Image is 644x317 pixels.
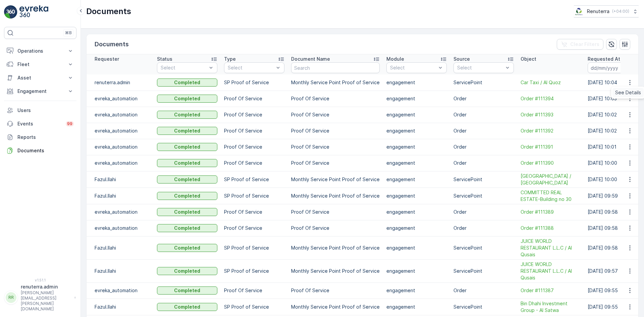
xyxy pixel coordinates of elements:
p: renuterra.admin [21,283,71,290]
span: Bin Dhahi Investment Group - Al Satwa [521,300,581,314]
p: engagement [386,225,447,231]
button: Fleet [4,58,76,71]
p: Operations [17,48,63,54]
button: Engagement [4,85,76,98]
p: Select [228,64,274,71]
p: Engagement [17,88,63,95]
p: Completed [174,111,200,118]
p: Monthly Service Point Proof of Service [291,193,380,199]
img: logo_light-DOdMpM7g.png [19,5,48,19]
p: engagement [386,176,447,183]
p: Proof Of Service [224,160,284,166]
p: Order [453,111,514,118]
p: Fleet [17,61,63,68]
p: evreka_automation [95,144,150,150]
p: Proof Of Service [224,127,284,134]
p: engagement [386,304,447,310]
a: Kuwait Auto Station / Hor Al Anz [521,173,581,186]
a: Order #111387 [521,287,581,294]
p: Order [453,287,514,294]
p: Completed [174,127,200,134]
p: Object [521,56,536,62]
p: Completed [174,287,200,294]
span: JUICE WORLD RESTAURANT L.L.C / Al Qusais [521,261,581,281]
p: engagement [386,111,447,118]
a: Order #111392 [521,127,581,134]
p: Completed [174,225,200,231]
button: Completed [157,175,217,183]
p: SP Proof of Service [224,176,284,183]
p: engagement [386,160,447,166]
p: Monthly Service Point Proof of Service [291,304,380,310]
p: Order [453,209,514,215]
p: engagement [386,79,447,86]
p: Documents [95,40,129,49]
p: Proof Of Service [291,225,380,231]
p: Proof Of Service [224,225,284,231]
p: 99 [67,121,72,126]
a: Order #111389 [521,209,581,215]
p: Order [453,160,514,166]
p: Renuterra [587,8,609,15]
p: Requester [95,56,119,62]
button: Completed [157,267,217,275]
a: Order #111391 [521,144,581,150]
p: evreka_automation [95,160,150,166]
p: engagement [386,268,447,274]
a: Order #111393 [521,111,581,118]
p: evreka_automation [95,127,150,134]
p: Completed [174,209,200,215]
p: Completed [174,193,200,199]
input: Search [291,62,380,73]
button: RRrenuterra.admin[PERSON_NAME][EMAIL_ADDRESS][PERSON_NAME][DOMAIN_NAME] [4,283,76,312]
img: logo [4,5,17,19]
p: SP Proof of Service [224,79,284,86]
button: Completed [157,208,217,216]
p: Fazul.Ilahi [95,176,150,183]
p: Documents [86,6,131,17]
p: engagement [386,209,447,215]
a: Reports [4,130,76,144]
a: Car Taxi / Al Quoz [521,79,581,86]
p: engagement [386,193,447,199]
p: Proof Of Service [291,209,380,215]
p: Events [17,120,62,127]
p: SP Proof of Service [224,245,284,251]
span: See Details [615,89,641,96]
p: evreka_automation [95,95,150,102]
p: Completed [174,144,200,150]
p: Proof Of Service [224,144,284,150]
p: Select [161,64,207,71]
p: ServicePoint [453,245,514,251]
p: Order [453,144,514,150]
button: Renuterra(+04:00) [574,5,639,17]
p: Fazul.Ilahi [95,245,150,251]
p: Completed [174,95,200,102]
p: Select [390,64,436,71]
a: Users [4,104,76,117]
a: Order #111394 [521,95,581,102]
p: Completed [174,304,200,310]
button: Completed [157,244,217,252]
p: SP Proof of Service [224,304,284,310]
p: ⌘B [65,30,72,36]
p: engagement [386,287,447,294]
p: SP Proof of Service [224,193,284,199]
p: Monthly Service Point Proof of Service [291,79,380,86]
p: Proof Of Service [224,287,284,294]
p: Proof Of Service [291,160,380,166]
p: Monthly Service Point Proof of Service [291,176,380,183]
p: Select [457,64,503,71]
a: Documents [4,144,76,157]
input: dd/mm/yyyy [588,62,634,73]
button: Completed [157,159,217,167]
button: Completed [157,78,217,87]
button: Completed [157,95,217,103]
img: Screenshot_2024-07-26_at_13.33.01.png [574,8,584,15]
span: v 1.51.1 [4,278,76,282]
